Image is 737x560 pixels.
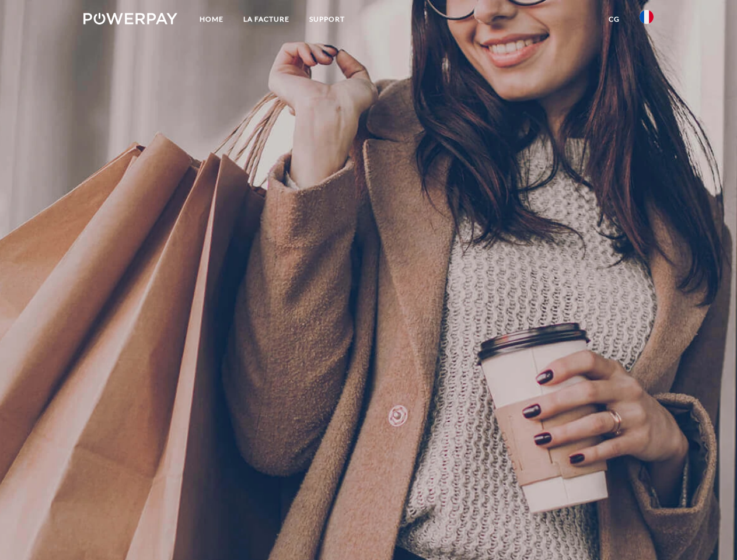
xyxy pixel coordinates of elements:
[299,9,355,30] a: Support
[640,10,654,24] img: fr
[190,9,233,30] a: Home
[599,9,630,30] a: CG
[233,9,299,30] a: LA FACTURE
[83,13,177,24] img: logo-powerpay-white.svg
